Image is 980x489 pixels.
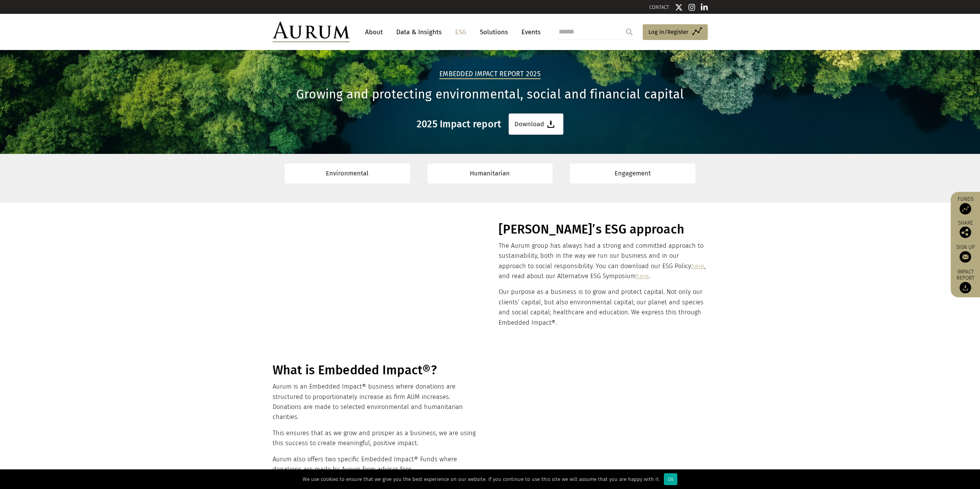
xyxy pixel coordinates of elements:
a: Download [509,113,563,135]
a: Sign up [955,244,976,262]
h1: What is Embedded Impact®? [273,363,479,378]
a: Engagement [570,164,695,183]
div: Ok [664,473,677,485]
a: Funds [955,195,976,214]
a: Solutions [476,25,512,39]
p: Aurum also offers two specific Embedded Impact® Funds where donations are made by Aurum from advi... [273,454,479,475]
h2: Embedded Impact report 2025 [439,70,541,79]
input: Submit [622,24,637,40]
span: Log in/Register [648,27,689,37]
a: Environmental [285,164,410,183]
a: here [636,272,649,280]
img: Twitter icon [675,3,683,11]
p: Our purpose as a business is to grow and protect capital. Not only our clients’ capital, but also... [499,287,705,328]
a: About [361,25,387,39]
a: Impact report [955,268,976,294]
h1: [PERSON_NAME]’s ESG approach [499,222,705,237]
p: This ensures that as we grow and prosper as a business, we are using this success to create meani... [273,428,479,449]
h3: 2025 Impact report [417,118,501,130]
div: Share [955,220,976,238]
a: Events [518,25,541,39]
p: The Aurum group has always had a strong and committed approach to sustainability, both in the way... [499,241,705,282]
a: Log in/Register [643,24,708,40]
a: Data & Insights [392,25,446,39]
a: CONTACT [649,4,669,10]
a: Humanitarian [427,164,553,183]
img: Share this post [960,226,971,238]
h1: Growing and protecting environmental, social and financial capital [273,87,708,102]
img: Aurum [273,22,350,42]
img: Linkedin icon [701,3,708,11]
img: Instagram icon [689,3,695,11]
a: here [691,262,704,270]
img: Sign up to our newsletter [960,251,971,262]
a: ESG [451,25,470,39]
p: Aurum is an Embedded Impact® business where donations are structured to proportionately increase ... [273,382,479,422]
img: Access Funds [960,203,971,214]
